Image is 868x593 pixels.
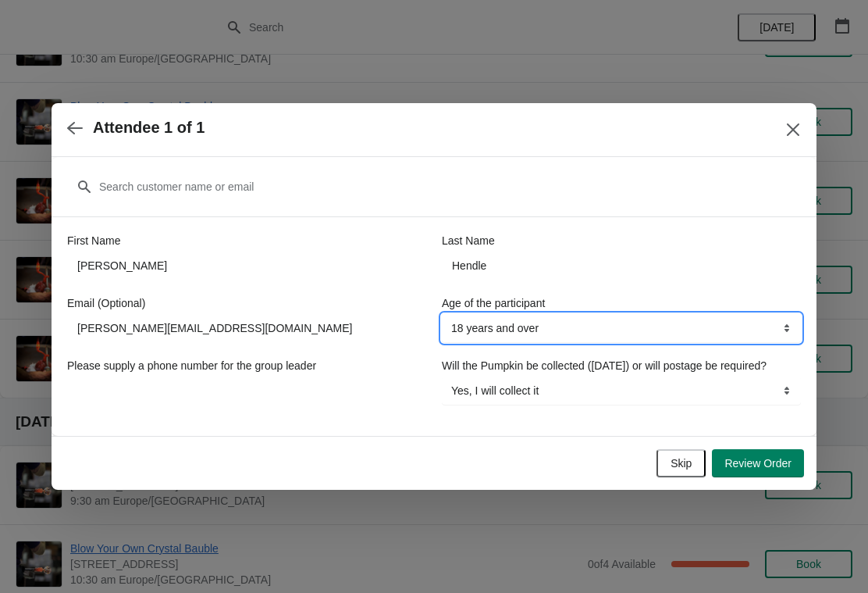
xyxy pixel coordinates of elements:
input: Enter your email [67,314,426,342]
label: Last Name [442,233,495,248]
label: Age of the participant [442,295,545,311]
button: Close [779,116,807,144]
button: Review Order [712,449,804,477]
input: John [67,252,426,280]
h2: Attendee 1 of 1 [93,119,205,137]
label: Email (Optional) [67,295,145,311]
label: First Name [67,233,120,248]
input: Search customer name or email [98,173,801,201]
input: Smith [442,252,801,280]
label: Please supply a phone number for the group leader [67,358,316,373]
label: Will the Pumpkin be collected ([DATE]) or will postage be required? [442,358,767,373]
button: Skip [656,449,706,477]
span: Skip [671,457,692,470]
span: Review Order [724,457,792,470]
